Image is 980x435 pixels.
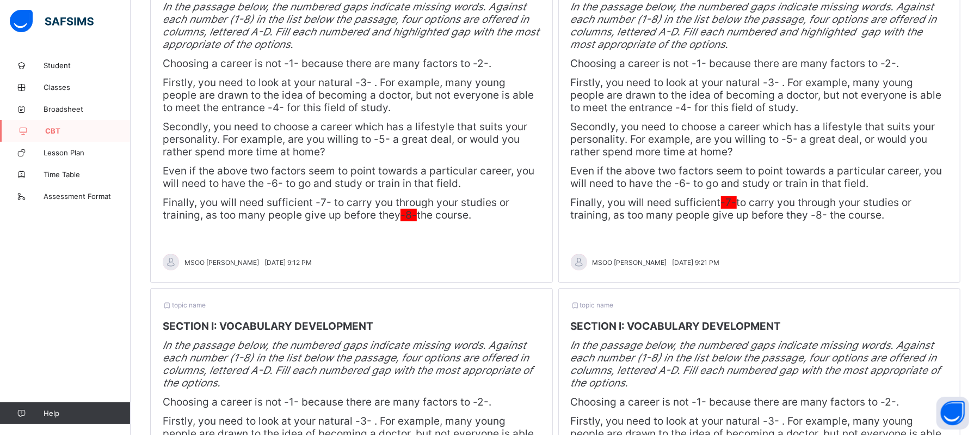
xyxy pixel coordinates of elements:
[593,258,667,267] span: MSOO [PERSON_NAME]
[44,61,131,70] span: Student
[163,57,491,70] span: Choosing a career is not -1- because there are many factors to -2-.
[571,120,935,158] span: Secondly, you need to choose a career which has a lifestyle that suits your personality. For exam...
[163,196,509,221] span: Finally, you will need sufficient -7- to carry you through your studies or training, as too many ...
[163,320,373,333] span: SECTION I: VOCABULARY DEVELOPMENT
[936,397,969,430] button: Open asap
[264,258,312,267] span: [DATE] 9:12 PM
[571,165,942,190] span: Even if the above two factors seem to point towards a particular career, you will need to have th...
[571,57,899,70] span: Choosing a career is not -1- because there are many factors to -2-.
[673,258,720,267] span: [DATE] 9:21 PM
[571,396,899,408] span: Choosing a career is not -1- because there are many factors to -2-.
[163,1,539,51] span: In the passage below, the numbered gaps indicate missing words. Against each number (1-8) in the ...
[571,196,912,221] span: Finally, you will need sufficient to carry you through your studies or training, as too many peop...
[45,126,131,135] span: CBT
[571,339,941,389] span: In the passage below, the numbered gaps indicate missing words. Against each number (1-8) in the ...
[721,196,737,209] span: -7-
[571,301,614,309] span: topic name
[163,120,527,158] span: Secondly, you need to choose a career which has a lifestyle that suits your personality. For exam...
[44,83,131,92] span: Classes
[163,396,491,408] span: Choosing a career is not -1- because there are many factors to -2-.
[163,165,534,190] span: Even if the above two factors seem to point towards a particular career, you will need to have th...
[44,105,131,113] span: Broadsheet
[44,170,131,179] span: Time Table
[10,10,94,33] img: safsims
[571,76,942,114] span: Firstly, you need to look at your natural -3- . For example, many young people are drawn to the i...
[571,1,937,51] span: In the passage below, the numbered gaps indicate missing words. Against each number (1-8) in the ...
[184,258,259,267] span: MSOO [PERSON_NAME]
[44,148,131,157] span: Lesson Plan
[400,209,417,221] span: -8-
[163,339,533,389] span: In the passage below, the numbered gaps indicate missing words. Against each number (1-8) in the ...
[571,320,781,333] span: SECTION I: VOCABULARY DEVELOPMENT
[163,301,206,309] span: topic name
[44,409,130,418] span: Help
[44,192,131,201] span: Assessment Format
[163,76,534,114] span: Firstly, you need to look at your natural -3- . For example, many young people are drawn to the i...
